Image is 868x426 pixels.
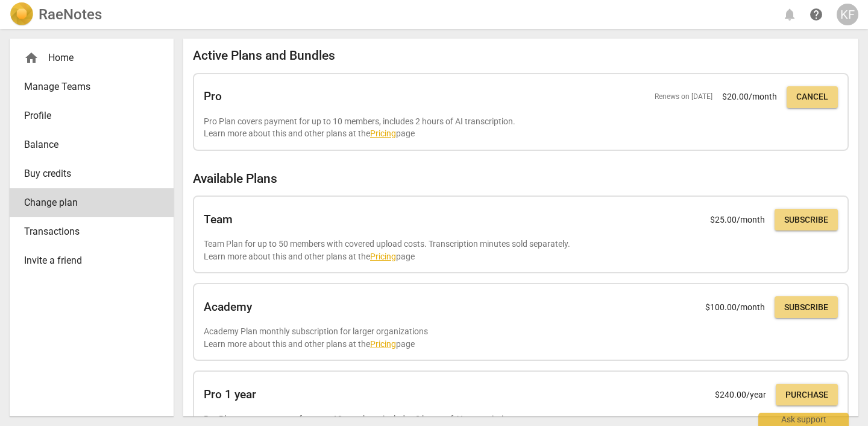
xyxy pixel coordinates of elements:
[204,325,838,350] p: Academy Plan monthly subscription for larger organizations Learn more about this and other plans ...
[204,90,222,103] h2: Pro
[39,6,102,23] h2: RaeNotes
[10,159,174,188] a: Buy credits
[24,51,149,65] div: Home
[785,389,828,401] span: Purchase
[10,130,174,159] a: Balance
[796,91,828,103] span: Cancel
[24,80,149,94] span: Manage Teams
[10,246,174,275] a: Invite a friend
[24,138,149,152] span: Balance
[787,86,838,108] button: Cancel
[10,217,174,246] a: Transactions
[805,4,827,25] a: Help
[24,109,149,123] span: Profile
[715,389,766,401] p: $ 240.00 /year
[10,43,174,72] div: Home
[10,188,174,217] a: Change plan
[370,129,396,138] a: Pricing
[204,213,233,226] h2: Team
[758,413,849,426] div: Ask support
[809,7,823,22] span: help
[370,339,396,349] a: Pricing
[10,101,174,130] a: Profile
[24,167,149,181] span: Buy credits
[24,51,39,65] span: home
[24,253,149,268] span: Invite a friend
[10,2,102,27] a: LogoRaeNotes
[204,115,838,140] p: Pro Plan covers payment for up to 10 members, includes 2 hours of AI transcription. Learn more ab...
[722,91,777,103] p: $ 20.00 /month
[710,214,765,226] p: $ 25.00 /month
[655,92,712,102] span: Renews on [DATE]
[10,2,34,27] img: Logo
[776,384,838,405] button: Purchase
[204,388,256,401] h2: Pro 1 year
[193,48,849,63] h2: Active Plans and Bundles
[837,4,858,25] button: KF
[784,302,828,314] span: Subscribe
[775,296,838,318] button: Subscribe
[370,252,396,261] a: Pricing
[204,300,252,314] h2: Academy
[705,301,765,314] p: $ 100.00 /month
[784,214,828,226] span: Subscribe
[204,238,838,262] p: Team Plan for up to 50 members with covered upload costs. Transcription minutes sold separately. ...
[775,209,838,230] button: Subscribe
[24,196,149,210] span: Change plan
[24,224,149,239] span: Transactions
[10,72,174,101] a: Manage Teams
[193,171,849,186] h2: Available Plans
